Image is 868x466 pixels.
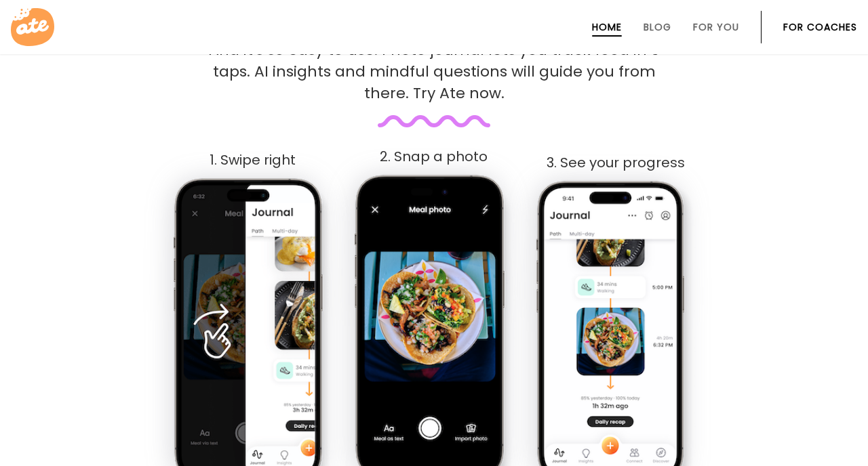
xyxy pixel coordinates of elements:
[644,22,671,33] a: Blog
[163,152,342,168] div: 1. Swipe right
[526,155,705,171] div: 3. See your progress
[344,149,524,165] div: 2. Snap a photo
[592,22,622,33] a: Home
[693,22,739,33] a: For You
[783,22,857,33] a: For Coaches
